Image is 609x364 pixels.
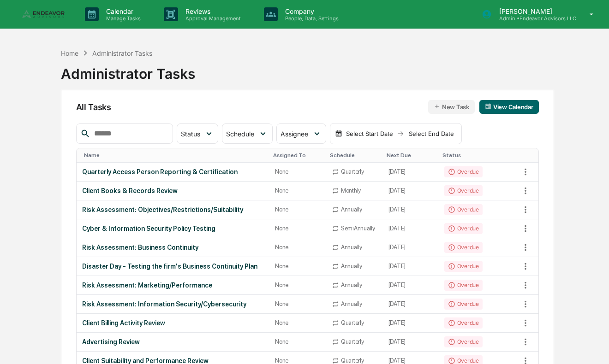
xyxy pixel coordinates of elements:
div: Select End Date [406,130,457,137]
div: Client Billing Activity Review [82,319,264,327]
div: None [275,300,321,307]
td: [DATE] [383,276,439,295]
div: Annually [341,282,362,288]
td: [DATE] [383,219,439,238]
p: Company [278,7,343,15]
td: [DATE] [383,257,439,276]
div: Toggle SortBy [273,152,322,159]
div: Overdue [444,336,483,347]
div: Toggle SortBy [442,152,516,159]
div: Toggle SortBy [387,152,435,159]
img: arrow right [397,130,404,137]
div: Administrator Tasks [92,49,152,57]
div: SemiAnnually [341,225,375,232]
div: Select Start Date [344,130,395,137]
div: Overdue [444,166,483,177]
div: Overdue [444,299,483,310]
div: Disaster Day - Testing the firm's Business Continuity Plan [82,263,264,270]
div: Risk Assessment: Marketing/Performance [82,282,264,289]
div: Toggle SortBy [520,152,538,159]
div: Annually [341,206,362,213]
div: Quarterly [341,319,364,326]
div: Cyber & Information Security Policy Testing [82,225,264,232]
div: Administrator Tasks [61,58,195,82]
td: [DATE] [383,238,439,257]
td: [DATE] [383,163,439,182]
div: None [275,225,321,232]
p: Approval Management [178,15,245,22]
iframe: Open customer support [579,334,604,358]
div: Overdue [444,204,483,215]
div: Home [61,49,78,57]
td: [DATE] [383,314,439,333]
div: Overdue [444,280,483,291]
div: Overdue [444,242,483,253]
span: Status [181,130,200,138]
div: Risk Assessment: Objectives/Restrictions/Suitability [82,206,264,213]
p: [PERSON_NAME] [492,7,576,15]
div: Monthly [341,187,361,194]
p: Manage Tasks [99,15,145,22]
td: [DATE] [383,200,439,219]
div: None [275,187,321,194]
div: Quarterly [341,168,364,175]
p: Reviews [178,7,245,15]
div: None [275,244,321,251]
div: None [275,319,321,326]
p: Calendar [99,7,145,15]
img: calendar [335,130,342,137]
img: logo [22,10,66,18]
div: Quarterly [341,338,364,345]
div: Risk Assessment: Information Security/Cybersecurity [82,300,264,308]
p: Admin • Endeavor Advisors LLC [492,15,576,22]
td: [DATE] [383,333,439,352]
div: Client Books & Records Review [82,187,264,194]
div: Annually [341,300,362,307]
div: Toggle SortBy [84,152,266,159]
p: People, Data, Settings [278,15,343,22]
div: Annually [341,263,362,270]
div: Annually [341,244,362,251]
span: Schedule [226,130,254,138]
div: Advertising Review [82,338,264,346]
div: None [275,206,321,213]
div: Overdue [444,317,483,329]
button: New Task [428,100,475,114]
div: Overdue [444,223,483,234]
div: None [275,282,321,288]
div: None [275,338,321,345]
div: None [275,168,321,175]
button: View Calendar [479,100,539,114]
div: None [275,263,321,270]
div: Toggle SortBy [330,152,379,159]
div: Quarterly Access Person Reporting & Certification [82,168,264,176]
td: [DATE] [383,182,439,200]
div: Quarterly [341,357,364,364]
span: Assignee [281,130,308,138]
span: All Tasks [76,102,111,112]
div: Overdue [444,261,483,272]
img: calendar [485,103,491,110]
div: Risk Assessment: Business Continuity [82,244,264,251]
div: None [275,357,321,364]
div: Overdue [444,185,483,196]
td: [DATE] [383,295,439,314]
